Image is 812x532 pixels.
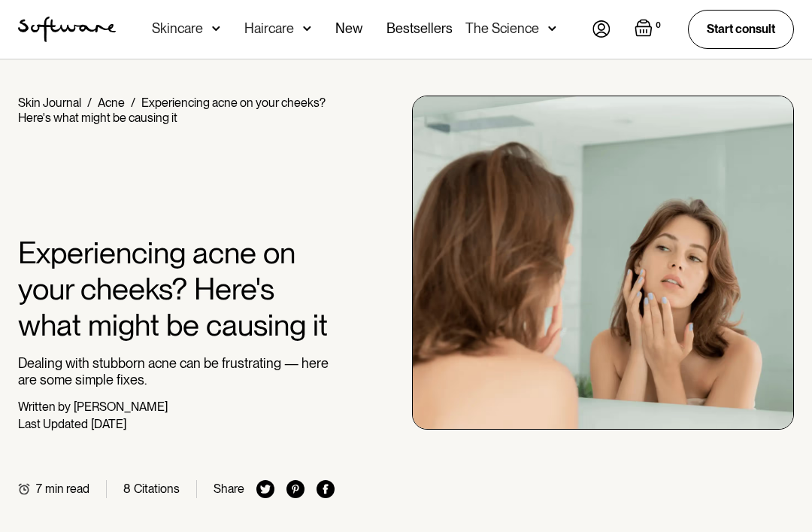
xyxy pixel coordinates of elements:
a: Open empty cart [635,19,664,40]
div: 0 [653,19,664,32]
div: The Science [465,21,539,36]
div: Haircare [244,21,294,36]
div: min read [45,482,89,496]
img: arrow down [548,21,556,36]
a: home [18,17,116,42]
div: Share [214,482,244,496]
img: arrow down [303,21,311,36]
div: [PERSON_NAME] [74,400,168,414]
a: Skin Journal [18,96,81,110]
div: 8 [123,482,131,496]
div: / [87,96,92,110]
div: Written by [18,400,71,414]
p: Dealing with stubborn acne can be frustrating — here are some simple fixes. [18,355,335,388]
img: facebook icon [317,480,335,498]
div: Experiencing acne on your cheeks? Here's what might be causing it [18,96,326,125]
div: Skincare [152,21,203,36]
div: [DATE] [91,417,126,431]
img: arrow down [212,21,220,36]
div: 7 [36,482,42,496]
div: / [131,96,135,110]
a: Start consult [688,10,794,48]
div: Last Updated [18,417,88,431]
h1: Experiencing acne on your cheeks? Here's what might be causing it [18,235,335,343]
img: twitter icon [256,480,274,498]
img: pinterest icon [286,480,304,498]
a: Acne [98,96,125,110]
div: Citations [134,482,180,496]
img: Software Logo [18,17,116,42]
